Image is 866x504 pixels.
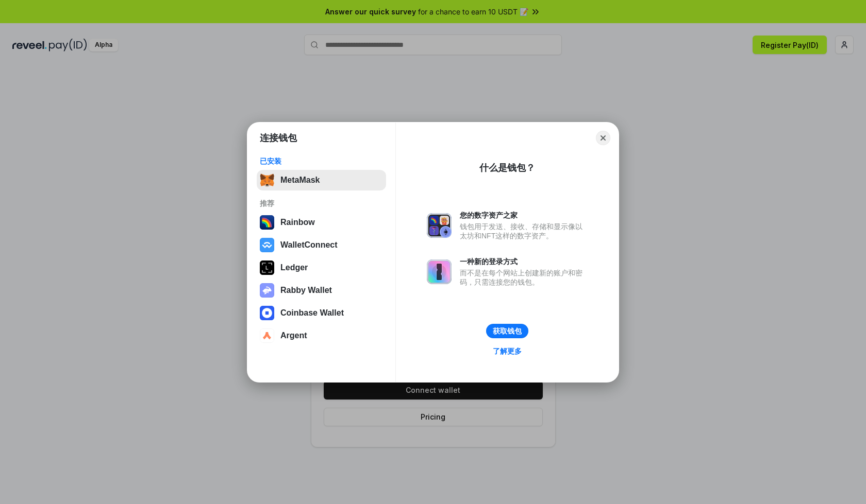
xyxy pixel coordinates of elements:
[596,131,610,145] button: Close
[280,218,315,227] div: Rainbow
[460,257,588,266] div: 一种新的登录方式
[493,326,522,336] div: 获取钱包
[260,306,274,320] img: svg+xml,%3Csvg%20width%3D%2228%22%20height%3D%2228%22%20viewBox%3D%220%200%2028%2028%22%20fill%3D...
[280,308,344,318] div: Coinbase Wallet
[260,173,274,187] img: svg+xml,%3Csvg%20fill%3D%22none%22%20height%3D%2233%22%20viewBox%3D%220%200%2035%2033%22%20width%...
[257,257,386,278] button: Ledger
[460,222,588,240] div: 钱包用于发送、接收、存储和显示像以太坊和NFT这样的数字资产。
[260,260,274,275] img: svg+xml,%3Csvg%20xmlns%3D%22http%3A%2F%2Fwww.w3.org%2F2000%2Fsvg%22%20width%3D%2228%22%20height%3...
[280,240,338,250] div: WalletConnect
[479,162,535,174] div: 什么是钱包？
[493,346,522,356] div: 了解更多
[257,212,386,233] button: Rainbow
[257,170,386,190] button: MetaMask
[260,328,274,343] img: svg+xml,%3Csvg%20width%3D%2228%22%20height%3D%2228%22%20viewBox%3D%220%200%2028%2028%22%20fill%3D...
[260,215,274,230] img: svg+xml,%3Csvg%20width%3D%22120%22%20height%3D%22120%22%20viewBox%3D%220%200%20120%20120%22%20fil...
[427,213,452,238] img: svg+xml,%3Csvg%20xmlns%3D%22http%3A%2F%2Fwww.w3.org%2F2000%2Fsvg%22%20fill%3D%22none%22%20viewBox...
[280,176,320,185] div: MetaMask
[257,235,386,255] button: WalletConnect
[486,324,528,338] button: 获取钱包
[280,263,308,272] div: Ledger
[260,132,297,144] h1: 连接钱包
[460,211,588,220] div: 您的数字资产之家
[280,331,307,340] div: Argent
[260,238,274,252] img: svg+xml,%3Csvg%20width%3D%2228%22%20height%3D%2228%22%20viewBox%3D%220%200%2028%2028%22%20fill%3D...
[260,157,383,166] div: 已安装
[257,325,386,346] button: Argent
[427,259,452,284] img: svg+xml,%3Csvg%20xmlns%3D%22http%3A%2F%2Fwww.w3.org%2F2000%2Fsvg%22%20fill%3D%22none%22%20viewBox...
[460,268,588,287] div: 而不是在每个网站上创建新的账户和密码，只需连接您的钱包。
[260,199,383,208] div: 推荐
[260,283,274,298] img: svg+xml,%3Csvg%20xmlns%3D%22http%3A%2F%2Fwww.w3.org%2F2000%2Fsvg%22%20fill%3D%22none%22%20viewBox...
[280,286,332,295] div: Rabby Wallet
[257,280,386,301] button: Rabby Wallet
[487,344,528,358] a: 了解更多
[257,303,386,323] button: Coinbase Wallet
